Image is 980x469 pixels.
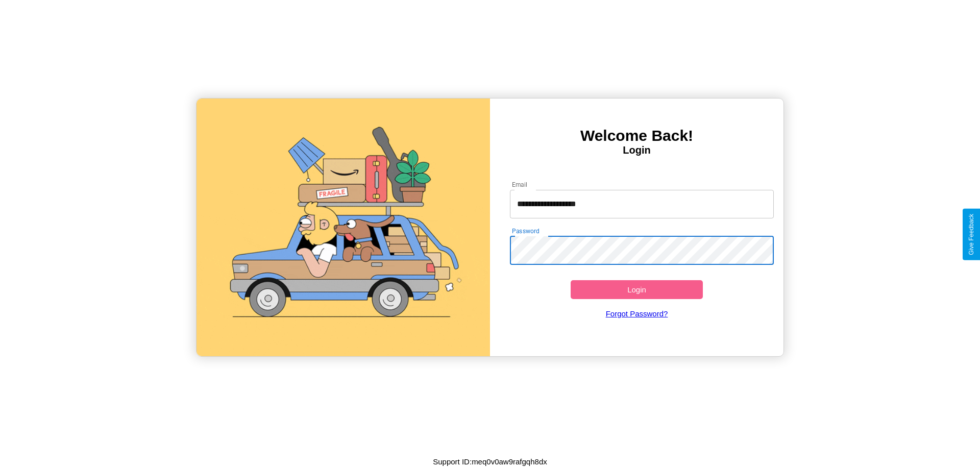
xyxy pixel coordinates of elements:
[512,180,528,189] label: Email
[512,227,539,235] label: Password
[505,299,769,328] a: Forgot Password?
[433,455,547,468] p: Support ID: meq0v0aw9rafgqh8dx
[571,280,703,299] button: Login
[490,144,783,156] h4: Login
[197,98,490,356] img: gif
[968,214,975,255] div: Give Feedback
[490,127,783,144] h3: Welcome Back!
